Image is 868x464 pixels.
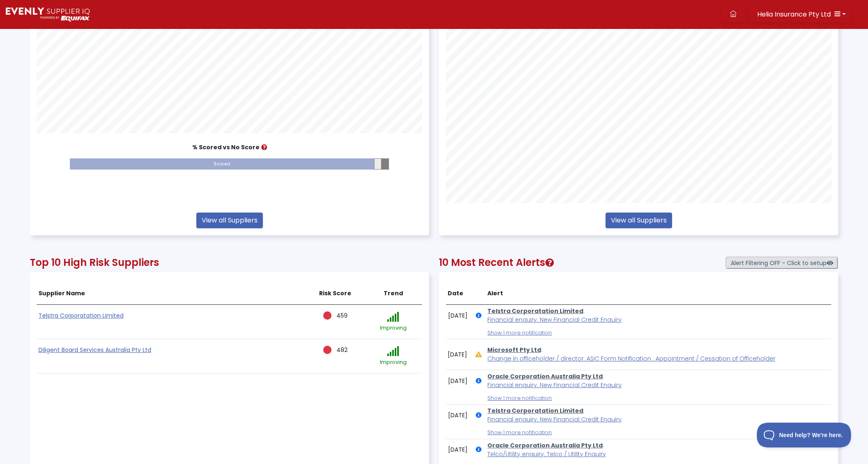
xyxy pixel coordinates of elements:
[487,372,829,390] p: :
[446,370,474,392] td: [DATE]
[487,441,603,450] a: Oracle Corporation Australia Pty Ltd
[606,213,672,228] a: View all Suppliers
[487,346,830,363] p: :
[487,307,583,315] a: Telstra Corporatation Limited
[364,282,422,305] th: Trend
[487,429,552,436] a: Show 1 more notification
[380,359,407,366] small: Improving
[487,316,622,324] a: Financial enquiry: New Financial Credit Enquiry
[487,307,829,324] p: :
[306,282,364,305] th: Risk Score
[38,311,124,320] a: Telstra Corporatation Limited
[336,311,348,320] span: 459
[32,143,427,152] p: % Scored vs No Score
[487,415,622,423] a: Financial enquiry: New Financial Credit Enquiry
[486,282,831,305] th: Alert
[380,324,407,331] small: Improving
[196,213,263,228] a: View all Suppliers
[446,404,474,426] td: [DATE]
[487,372,603,380] a: Oracle Corporation Australia Pty Ltd
[6,7,90,22] img: Supply Predict
[487,354,775,363] a: Change in officeholder / director: ASIC Form Notification : Appointment / Cessation of Officeholder
[487,395,552,402] a: Show 1 more notification
[38,346,151,354] a: Diligent Board Services Australia Pty Ltd
[757,10,831,19] span: Helia Insurance Pty Ltd
[487,346,541,354] a: Microsoft Pty Ltd
[726,257,838,269] span: Alert Filtering OFF - Click to setup
[30,257,429,269] h2: Top 10 High Risk Suppliers
[446,339,474,370] td: [DATE]
[336,346,348,354] span: 482
[446,282,474,305] th: Date
[70,158,374,170] div: Scored
[487,407,583,415] a: Telstra Corporatation Limited
[487,407,829,424] p: :
[446,439,474,460] td: [DATE]
[749,7,851,22] button: Helia Insurance Pty Ltd
[487,381,622,389] a: Financial enquiry: New Financial Credit Enquiry
[487,329,552,336] a: Show 1 more notification
[446,305,474,326] td: [DATE]
[439,257,838,269] h2: 10 Most Recent Alerts
[487,441,829,459] p: :
[487,450,606,458] a: Telco/Utility enquiry: Telco / Utility Enquiry
[757,423,851,447] iframe: Toggle Customer Support
[37,282,306,305] th: Supplier Name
